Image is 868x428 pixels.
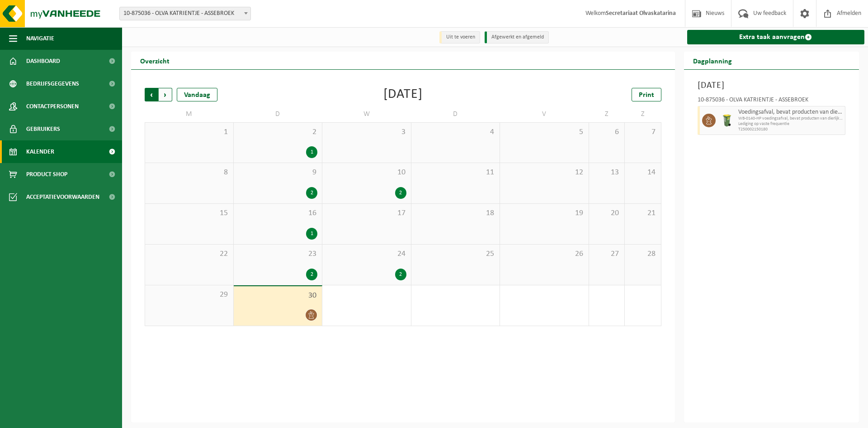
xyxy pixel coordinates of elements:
[150,127,229,137] span: 1
[505,249,584,259] span: 26
[416,168,495,178] span: 11
[639,91,654,99] span: Print
[327,208,406,218] span: 17
[698,79,846,92] h3: [DATE]
[720,114,734,127] img: WB-0140-HPE-GN-50
[625,106,661,122] td: Z
[505,208,584,218] span: 19
[26,118,60,140] span: Gebruikers
[738,116,843,121] span: WB-0140-HP voedingsafval, bevat producten van dierlijke oors
[395,187,406,199] div: 2
[131,52,179,69] h2: Overzicht
[505,127,584,137] span: 5
[416,249,495,259] span: 25
[26,140,54,163] span: Kalender
[306,187,317,199] div: 2
[738,109,843,116] span: Voedingsafval, bevat producten van dierlijke oorsprong, onverpakt, categorie 3
[684,52,741,69] h2: Dagplanning
[177,88,217,101] div: Vandaag
[238,168,318,178] span: 9
[327,168,406,178] span: 10
[383,88,423,101] div: [DATE]
[234,106,323,122] td: D
[327,127,406,137] span: 3
[26,186,99,208] span: Acceptatievoorwaarden
[416,127,495,137] span: 4
[629,127,656,137] span: 7
[306,146,317,158] div: 1
[306,269,317,280] div: 2
[26,163,67,186] span: Product Shop
[395,269,406,280] div: 2
[698,97,846,106] div: 10-875036 - OLVA KATRIENTJE - ASSEBROEK
[594,208,620,218] span: 20
[738,121,843,127] span: Lediging op vaste frequentie
[589,106,625,122] td: Z
[594,168,620,178] span: 13
[150,290,229,300] span: 29
[594,249,620,259] span: 27
[505,168,584,178] span: 12
[629,249,656,259] span: 28
[159,88,172,101] span: Volgende
[306,228,317,240] div: 1
[606,10,676,17] strong: Secretariaat Olvaskatarina
[322,106,411,122] td: W
[687,30,865,44] a: Extra taak aanvragen
[26,27,54,50] span: Navigatie
[150,208,229,218] span: 15
[327,249,406,259] span: 24
[416,208,495,218] span: 18
[439,31,480,43] li: Uit te voeren
[150,168,229,178] span: 8
[485,31,549,43] li: Afgewerkt en afgemeld
[119,7,251,20] span: 10-875036 - OLVA KATRIENTJE - ASSEBROEK
[629,208,656,218] span: 21
[145,106,234,122] td: M
[26,72,79,95] span: Bedrijfsgegevens
[594,127,620,137] span: 6
[238,208,318,218] span: 16
[26,95,79,118] span: Contactpersonen
[150,249,229,259] span: 22
[238,127,318,137] span: 2
[411,106,500,122] td: D
[738,127,843,132] span: T250002150180
[629,168,656,178] span: 14
[120,7,250,20] span: 10-875036 - OLVA KATRIENTJE - ASSEBROEK
[632,88,661,101] a: Print
[500,106,589,122] td: V
[26,50,60,72] span: Dashboard
[145,88,158,101] span: Vorige
[238,291,318,301] span: 30
[238,249,318,259] span: 23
